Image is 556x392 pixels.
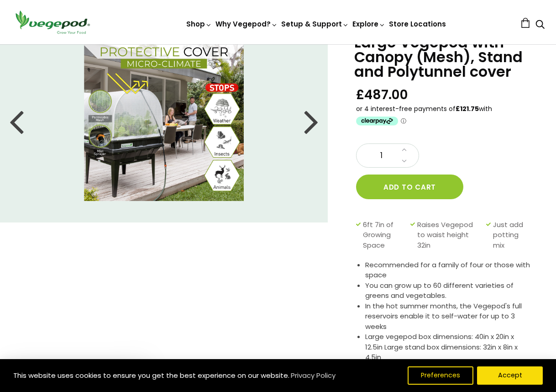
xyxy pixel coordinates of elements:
li: Recommended for a family of four or those with space [365,260,533,281]
li: You can grow up to 60 different varieties of greens and vegetables. [365,281,533,301]
span: Just add potting mix [493,220,529,251]
img: Vegepod [11,9,94,35]
a: Search [535,21,545,30]
li: In the hot summer months, the Vegepod's full reservoirs enable it to self-water for up to 3 weeks [365,301,533,332]
span: 1 [366,150,397,162]
a: Why Vegepod? [215,19,278,29]
a: Setup & Support [281,19,349,29]
a: Store Locations [389,19,446,29]
a: Shop [186,19,212,29]
button: Accept [477,366,543,385]
img: Large Vegepod with Canopy (Mesh), Stand and Polytunnel cover [84,41,244,201]
span: Raises Vegepod to waist height 32in [417,220,482,251]
h1: Large Vegepod with Canopy (Mesh), Stand and Polytunnel cover [354,35,533,79]
li: Large vegepod box dimensions: 40in x 20in x 12.5in Large stand box dimensions: 32in x 8in x 4.5in [365,332,533,363]
a: Increase quantity by 1 [399,144,409,156]
button: Preferences [408,366,473,385]
span: £487.00 [356,86,408,103]
a: Decrease quantity by 1 [399,155,409,167]
span: This website uses cookies to ensure you get the best experience on our website. [13,371,289,380]
a: Privacy Policy (opens in a new tab) [289,367,337,384]
button: Add to cart [356,175,463,199]
span: 6ft 7in of Growing Space [363,220,406,251]
a: Explore [352,19,385,29]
